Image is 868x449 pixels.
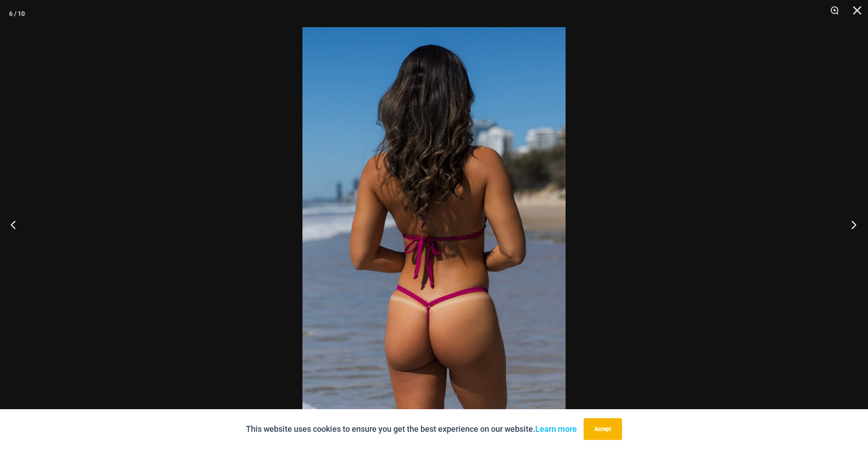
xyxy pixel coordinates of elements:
img: Tight Rope Pink 319 Top 4212 Micro 04 [302,27,566,422]
button: Next [834,202,868,247]
div: 6 / 10 [9,7,25,20]
p: This website uses cookies to ensure you get the best experience on our website. [246,422,577,436]
button: Accept [584,418,622,440]
a: Learn more [535,424,577,434]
